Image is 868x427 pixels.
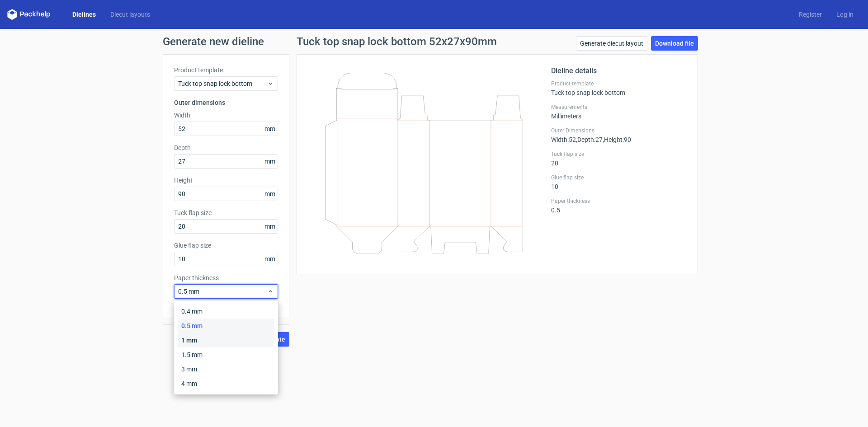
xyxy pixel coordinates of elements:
[576,136,603,143] span: , Depth : 27
[551,197,687,214] div: 0.5
[551,150,687,158] label: Tuck flap size
[174,241,278,250] label: Glue flap size
[551,80,687,87] label: Product template
[576,36,647,51] a: Generate diecut layout
[174,176,278,185] label: Height
[178,319,274,333] div: 0.5 mm
[551,103,687,111] label: Measurements
[262,252,278,266] span: mm
[178,362,274,376] div: 3 mm
[178,347,274,362] div: 1.5 mm
[174,98,278,107] h3: Outer dimensions
[178,287,267,296] span: 0.5 mm
[65,10,103,19] a: Dielines
[551,174,687,181] label: Glue flap size
[603,136,631,143] span: , Height : 90
[163,36,705,47] h1: Generate new dieline
[792,10,829,19] a: Register
[551,127,687,134] label: Outer Dimensions
[551,66,687,76] h2: Dieline details
[178,376,274,391] div: 4 mm
[178,333,274,347] div: 1 mm
[551,174,687,190] div: 10
[262,187,278,201] span: mm
[551,80,687,96] div: Tuck top snap lock bottom
[262,155,278,168] span: mm
[174,273,278,282] label: Paper thickness
[551,197,687,205] label: Paper thickness
[174,208,278,217] label: Tuck flap size
[551,150,687,167] div: 20
[174,111,278,120] label: Width
[651,36,698,51] a: Download file
[178,79,267,88] span: Tuck top snap lock bottom
[829,10,861,19] a: Log in
[174,66,278,75] label: Product template
[262,122,278,136] span: mm
[174,143,278,152] label: Depth
[551,103,687,120] div: Millimeters
[297,36,497,47] h1: Tuck top snap lock bottom 52x27x90mm
[551,136,576,143] span: Width : 52
[262,220,278,233] span: mm
[178,304,274,319] div: 0.4 mm
[103,10,157,19] a: Diecut layouts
